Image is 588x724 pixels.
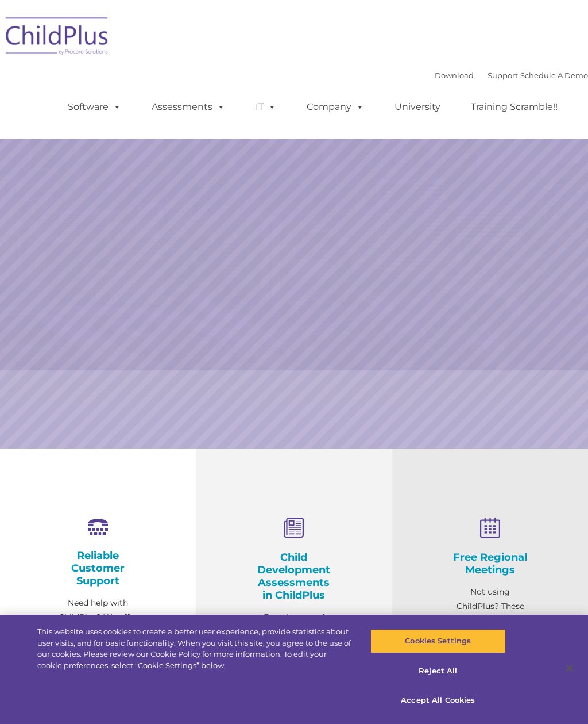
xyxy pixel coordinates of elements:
[37,626,353,671] div: This website uses cookies to create a better user experience, provide statistics about user visit...
[488,71,518,80] a: Support
[450,551,531,576] h4: Free Regional Meetings
[400,175,499,201] a: Learn More
[370,629,506,653] button: Cookies Settings
[370,688,506,712] button: Accept All Cookies
[435,71,474,80] a: Download
[459,95,569,118] a: Training Scramble!!
[140,95,237,118] a: Assessments
[57,549,138,587] h4: Reliable Customer Support
[520,71,588,80] a: Schedule A Demo
[253,551,334,602] h4: Child Development Assessments in ChildPlus
[557,656,582,681] button: Close
[244,95,288,118] a: IT
[383,95,452,118] a: University
[435,71,588,80] font: |
[370,659,506,683] button: Reject All
[295,95,376,118] a: Company
[56,95,133,118] a: Software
